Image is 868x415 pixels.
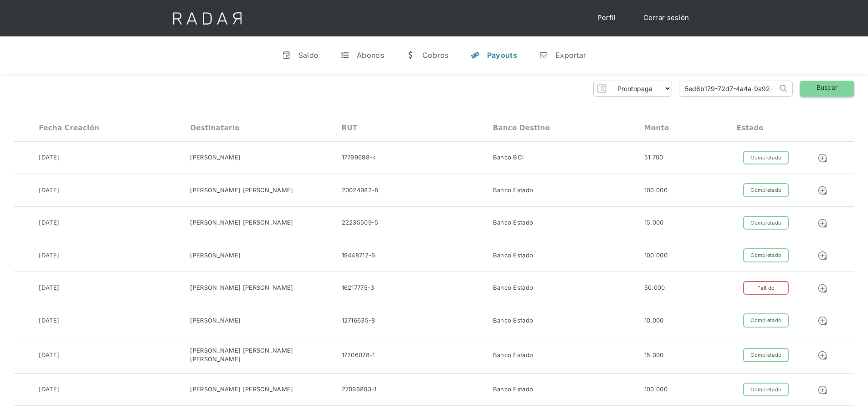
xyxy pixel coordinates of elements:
a: Cerrar sesión [634,9,699,27]
div: [PERSON_NAME] [190,316,241,325]
div: Saldo [298,51,319,60]
div: Estado [737,124,764,132]
div: 15.000 [644,351,664,360]
div: Completado [743,313,789,328]
div: 17799698-k [342,153,376,162]
div: Payouts [487,51,517,60]
div: [DATE] [39,218,59,227]
div: Banco Estado [493,283,534,292]
div: Banco Estado [493,351,534,360]
div: [DATE] [39,186,59,195]
div: 16217775-3 [342,283,375,292]
a: Perfil [588,9,625,27]
div: 50.000 [644,283,665,292]
div: 22235509-5 [342,218,379,227]
div: 19448712-6 [342,251,375,260]
div: Banco Estado [493,385,534,394]
img: Detalle [817,316,827,326]
div: [PERSON_NAME] [PERSON_NAME] [190,186,293,195]
div: Completado [743,183,789,197]
div: Completado [743,151,789,165]
div: [DATE] [39,283,59,292]
div: w [406,51,415,60]
div: Completado [743,383,789,397]
img: Detalle [817,218,827,228]
div: y [471,51,480,60]
div: Banco Estado [493,316,534,325]
div: Fallido [743,281,789,295]
div: 12716635-8 [342,316,375,325]
div: 100.000 [644,385,668,394]
div: [DATE] [39,251,59,260]
div: RUT [342,124,358,132]
div: [DATE] [39,385,59,394]
div: [PERSON_NAME] [PERSON_NAME] [190,218,293,227]
div: [PERSON_NAME] [190,153,241,162]
div: Abonos [357,51,384,60]
div: Destinatario [190,124,239,132]
div: v [282,51,291,60]
div: 51.700 [644,153,663,162]
div: 100.000 [644,186,668,195]
div: Exportar [555,51,586,60]
a: Buscar [800,81,854,97]
div: 27096803-1 [342,385,377,394]
div: Monto [644,124,669,132]
div: [DATE] [39,153,59,162]
div: Cobros [422,51,449,60]
div: Banco Estado [493,251,534,260]
div: 20024982-8 [342,186,379,195]
div: [PERSON_NAME] [PERSON_NAME] [190,385,293,394]
img: Detalle [817,385,827,395]
div: [PERSON_NAME] [PERSON_NAME] [PERSON_NAME] [190,346,341,364]
img: Detalle [817,185,827,195]
div: Banco Estado [493,186,534,195]
div: Completado [743,216,789,230]
form: Form [593,81,672,97]
div: [PERSON_NAME] [190,251,241,260]
div: 15.000 [644,218,664,227]
div: 100.000 [644,251,668,260]
div: n [539,51,548,60]
img: Detalle [817,153,827,163]
div: t [340,51,349,60]
div: 10.000 [644,316,664,325]
div: [DATE] [39,316,59,325]
div: Banco Estado [493,218,534,227]
div: Banco BCI [493,153,524,162]
div: Banco destino [493,124,550,132]
img: Detalle [817,251,827,261]
div: [DATE] [39,351,59,360]
div: Completado [743,248,789,262]
img: Detalle [817,283,827,293]
input: Busca por ID [679,81,777,96]
img: Detalle [817,350,827,360]
div: Completado [743,348,789,362]
div: 17206078-1 [342,351,375,360]
div: [PERSON_NAME] [PERSON_NAME] [190,283,293,292]
div: Fecha creación [39,124,99,132]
